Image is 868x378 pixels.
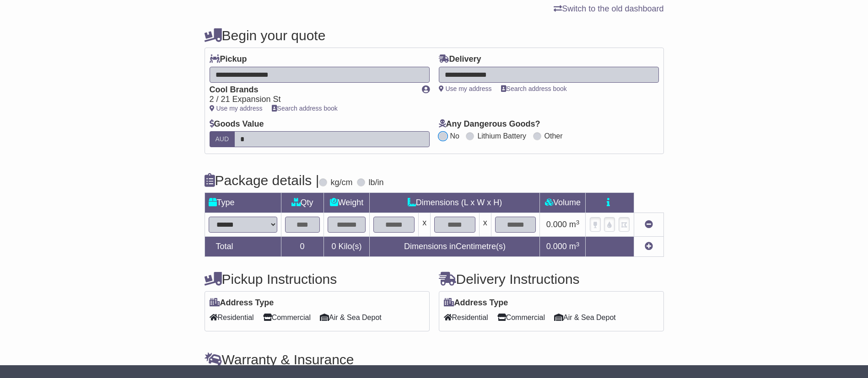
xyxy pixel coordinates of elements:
[210,85,413,95] div: Cool Brands
[210,95,413,105] div: 2 / 21 Expansion St
[419,213,431,237] td: x
[439,85,492,92] a: Use my address
[281,193,323,213] td: Qty
[210,310,254,325] span: Residential
[323,237,370,257] td: Kilo(s)
[479,213,491,237] td: x
[540,193,586,213] td: Volume
[368,178,383,188] label: lb/in
[323,193,370,213] td: Weight
[210,105,263,112] a: Use my address
[444,310,488,325] span: Residential
[576,219,580,226] sup: 3
[546,242,567,251] span: 0.000
[320,310,382,325] span: Air & Sea Depot
[210,119,264,129] label: Goods Value
[569,242,580,251] span: m
[370,193,540,213] td: Dimensions (L x W x H)
[281,237,323,257] td: 0
[205,272,430,287] h4: Pickup Instructions
[645,220,653,229] a: Remove this item
[272,105,338,112] a: Search address book
[205,193,281,213] td: Type
[450,132,459,140] label: No
[477,132,526,140] label: Lithium Battery
[331,242,336,251] span: 0
[439,54,481,64] label: Delivery
[370,237,540,257] td: Dimensions in Centimetre(s)
[205,28,664,43] h4: Begin your quote
[210,54,247,64] label: Pickup
[210,131,235,147] label: AUD
[210,298,274,308] label: Address Type
[497,310,545,325] span: Commercial
[444,298,508,308] label: Address Type
[546,220,567,229] span: 0.000
[576,241,580,248] sup: 3
[554,310,616,325] span: Air & Sea Depot
[501,85,567,92] a: Search address book
[569,220,580,229] span: m
[545,132,563,140] label: Other
[439,119,540,129] label: Any Dangerous Goods?
[205,352,664,367] h4: Warranty & Insurance
[205,173,319,188] h4: Package details |
[205,237,281,257] td: Total
[645,242,653,251] a: Add new item
[263,310,311,325] span: Commercial
[554,4,663,13] a: Switch to the old dashboard
[439,272,664,287] h4: Delivery Instructions
[330,178,352,188] label: kg/cm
